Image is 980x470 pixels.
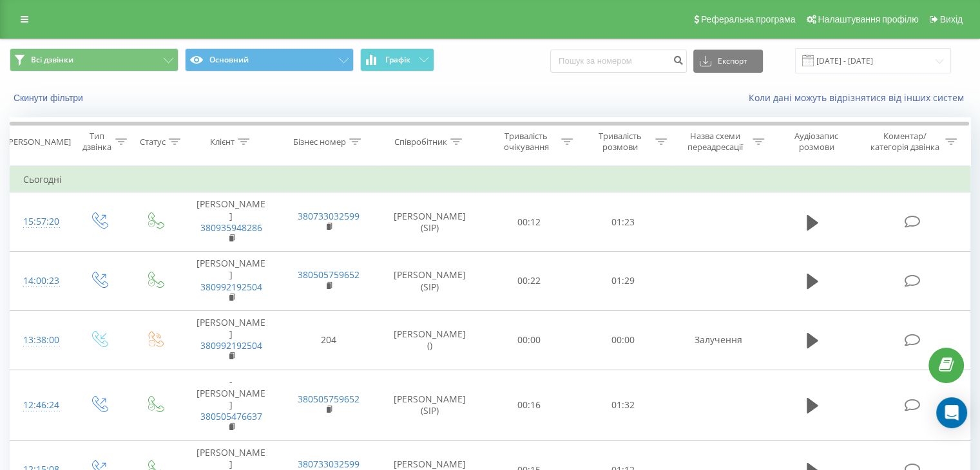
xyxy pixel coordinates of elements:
[81,131,111,153] div: Тип дзвінка
[378,310,483,370] td: [PERSON_NAME] ()
[360,48,434,71] button: Графік
[298,268,360,281] a: 380505759652
[298,458,360,470] a: 380733032599
[23,268,57,294] div: 14:00:23
[200,221,262,234] a: 380935948286
[31,55,73,65] span: Всі дзвінки
[10,92,90,104] button: Скинути фільтри
[483,310,576,370] td: 00:00
[182,310,280,370] td: [PERSON_NAME]
[818,14,918,24] span: Налаштування профілю
[936,397,967,428] div: Open Intercom Messenger
[576,193,669,252] td: 01:23
[23,393,57,418] div: 12:46:24
[576,252,669,311] td: 01:29
[182,370,280,440] td: - [PERSON_NAME]
[298,393,360,405] a: 380505759652
[23,209,57,234] div: 15:57:20
[701,14,796,24] span: Реферальна програма
[693,50,763,73] button: Експорт
[140,136,166,147] div: Статус
[483,252,576,311] td: 00:22
[576,310,669,370] td: 00:00
[682,131,749,153] div: Назва схеми переадресації
[385,55,410,64] span: Графік
[940,14,963,24] span: Вихід
[200,281,262,293] a: 380992192504
[185,48,354,71] button: Основний
[298,210,360,222] a: 380733032599
[494,131,559,153] div: Тривалість очікування
[10,167,970,193] td: Сьогодні
[182,252,280,311] td: [PERSON_NAME]
[867,131,942,153] div: Коментар/категорія дзвінка
[293,136,346,147] div: Бізнес номер
[378,370,483,440] td: [PERSON_NAME] (SIP)
[10,48,178,71] button: Всі дзвінки
[669,310,767,370] td: Залучення
[483,370,576,440] td: 00:16
[210,136,235,147] div: Клієнт
[182,193,280,252] td: [PERSON_NAME]
[550,50,687,73] input: Пошук за номером
[588,131,652,153] div: Тривалість розмови
[394,136,447,147] div: Співробітник
[576,370,669,440] td: 01:32
[200,339,262,352] a: 380992192504
[6,136,71,147] div: [PERSON_NAME]
[280,310,377,370] td: 204
[749,91,970,104] a: Коли дані можуть відрізнятися вiд інших систем
[23,328,57,353] div: 13:38:00
[779,131,854,153] div: Аудіозапис розмови
[200,410,262,422] a: 380505476637
[378,193,483,252] td: [PERSON_NAME] (SIP)
[378,252,483,311] td: [PERSON_NAME] (SIP)
[483,193,576,252] td: 00:12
